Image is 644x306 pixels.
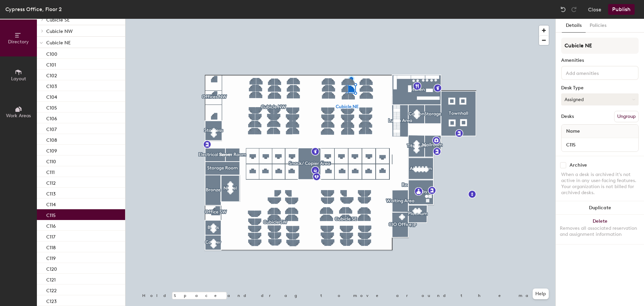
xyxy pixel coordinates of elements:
p: C114 [46,200,56,208]
p: C122 [46,286,57,294]
p: C119 [46,254,56,261]
p: C115 [46,211,56,218]
input: Add amenities [565,69,625,77]
button: Help [533,289,549,299]
p: C107 [46,125,57,132]
img: Undo [560,6,567,13]
p: C110 [46,157,56,165]
input: Unnamed desk [563,140,637,149]
p: C105 [46,103,57,111]
button: Close [588,4,601,15]
img: Redo [571,6,577,13]
div: Amenities [561,58,639,63]
p: C112 [46,178,56,186]
div: Cypress Office, Floor 2 [5,5,62,13]
p: C100 [46,49,57,57]
p: C102 [46,71,57,79]
button: Publish [608,4,635,15]
span: Cubicle NE [46,40,71,46]
span: Work Areas [6,113,31,119]
p: C103 [46,82,57,89]
button: Details [562,19,586,33]
span: Cubicle NW [46,29,73,34]
p: C106 [46,114,57,122]
button: Duplicate [556,201,644,215]
p: C108 [46,135,57,143]
p: C121 [46,275,56,283]
button: DeleteRemoves all associated reservation and assignment information [556,215,644,244]
p: C120 [46,264,57,272]
p: C116 [46,221,56,229]
p: C104 [46,92,57,100]
p: C117 [46,232,55,240]
span: Directory [8,39,29,45]
span: Cubicle SE [46,17,70,23]
p: C118 [46,243,56,251]
p: C109 [46,146,57,154]
p: C123 [46,297,57,304]
div: Removes all associated reservation and assignment information [560,225,640,237]
div: Archive [570,163,587,168]
p: C113 [46,189,56,197]
div: When a desk is archived it's not active in any user-facing features. Your organization is not bil... [561,172,639,196]
p: C101 [46,60,56,68]
button: Assigned [561,93,639,105]
div: Desks [561,114,574,119]
p: C111 [46,168,55,175]
span: Name [563,125,583,137]
button: Ungroup [614,111,639,122]
button: Policies [586,19,610,33]
span: Layout [11,76,26,82]
div: Desk Type [561,85,639,91]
